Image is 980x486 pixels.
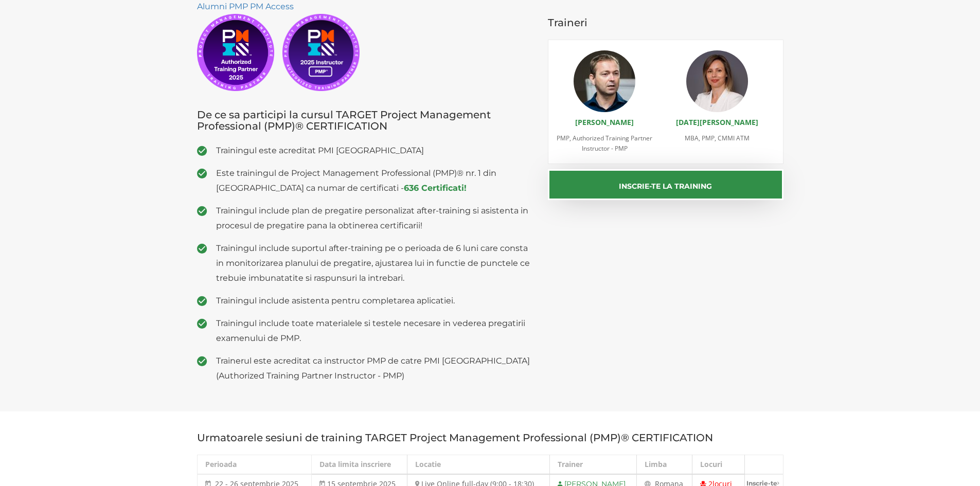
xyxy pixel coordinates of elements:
[216,353,533,383] span: Trainerul este acreditat ca instructor PMP de catre PMI [GEOGRAPHIC_DATA] (Authorized Training Pa...
[404,183,467,193] a: 636 Certificati!
[216,316,533,346] span: Trainingul include toate materialele si testele necesare in vederea pregatirii examenului de PMP.
[407,455,550,475] th: Locatie
[637,455,692,475] th: Limba
[575,117,634,127] a: [PERSON_NAME]
[692,455,744,475] th: Locuri
[550,455,637,475] th: Trainer
[197,455,311,475] th: Perioada
[197,2,294,11] a: Alumni PMP PM Access
[548,169,783,200] button: Inscrie-te la training
[197,432,783,443] h3: Urmatoarele sesiuni de training TARGET Project Management Professional (PMP)® CERTIFICATION
[685,134,750,142] span: MBA, PMP, CMMI ATM
[216,166,533,195] span: Este trainingul de Project Management Professional (PMP)® nr. 1 din [GEOGRAPHIC_DATA] ca numar de...
[311,455,407,475] th: Data limita inscriere
[216,203,533,233] span: Trainingul include plan de pregatire personalizat after-training si asistenta in procesul de preg...
[216,293,533,308] span: Trainingul include asistenta pentru completarea aplicatiei.
[676,117,758,127] a: [DATE][PERSON_NAME]
[197,109,533,132] h3: De ce sa participi la cursul TARGET Project Management Professional (PMP)® CERTIFICATION
[548,17,783,28] h3: Traineri
[557,134,652,153] span: PMP, Authorized Training Partner Instructor - PMP
[216,143,533,158] span: Trainingul este acreditat PMI [GEOGRAPHIC_DATA]
[216,241,533,285] span: Trainingul include suportul after-training pe o perioada de 6 luni care consta in monitorizarea p...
